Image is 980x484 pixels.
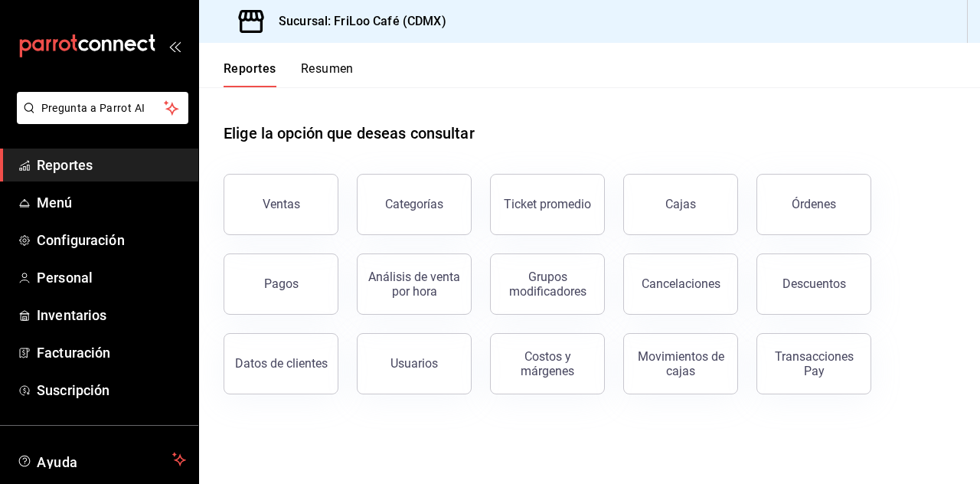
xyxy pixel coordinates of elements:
[266,12,446,31] h3: Sucursal: FriLoo Café (CDMX)
[500,349,595,378] div: Costos y márgenes
[37,230,186,250] span: Configuración
[224,61,354,87] div: navigation tabs
[490,253,605,315] button: Grupos modificadores
[623,174,738,235] button: Cajas
[235,356,328,371] div: Datos de clientes
[224,253,338,315] button: Pagos
[224,333,338,394] button: Datos de clientes
[357,333,472,394] button: Usuarios
[385,197,443,211] div: Categorías
[504,197,591,211] div: Ticket promedio
[500,270,595,299] div: Grupos modificadores
[490,174,605,235] button: Ticket promedio
[301,61,354,87] button: Resumen
[642,276,720,291] div: Cancelaciones
[357,253,472,315] button: Análisis de venta por hora
[490,333,605,394] button: Costos y márgenes
[756,174,871,235] button: Órdenes
[37,380,186,401] span: Suscripción
[756,333,871,394] button: Transacciones Pay
[37,305,186,325] span: Inventarios
[41,100,165,116] span: Pregunta a Parrot AI
[390,356,438,371] div: Usuarios
[766,349,861,378] div: Transacciones Pay
[782,276,846,291] div: Descuentos
[17,92,188,124] button: Pregunta a Parrot AI
[224,61,276,87] button: Reportes
[357,174,472,235] button: Categorías
[633,349,728,378] div: Movimientos de cajas
[623,253,738,315] button: Cancelaciones
[11,111,188,127] a: Pregunta a Parrot AI
[37,155,186,175] span: Reportes
[37,450,166,469] span: Ayuda
[792,197,836,211] div: Órdenes
[263,197,300,211] div: Ventas
[756,253,871,315] button: Descuentos
[168,40,181,52] button: open_drawer_menu
[224,174,338,235] button: Ventas
[37,342,186,363] span: Facturación
[224,122,475,145] h1: Elige la opción que deseas consultar
[665,197,696,211] div: Cajas
[623,333,738,394] button: Movimientos de cajas
[37,267,186,288] span: Personal
[37,192,186,213] span: Menú
[367,270,462,299] div: Análisis de venta por hora
[264,276,299,291] div: Pagos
